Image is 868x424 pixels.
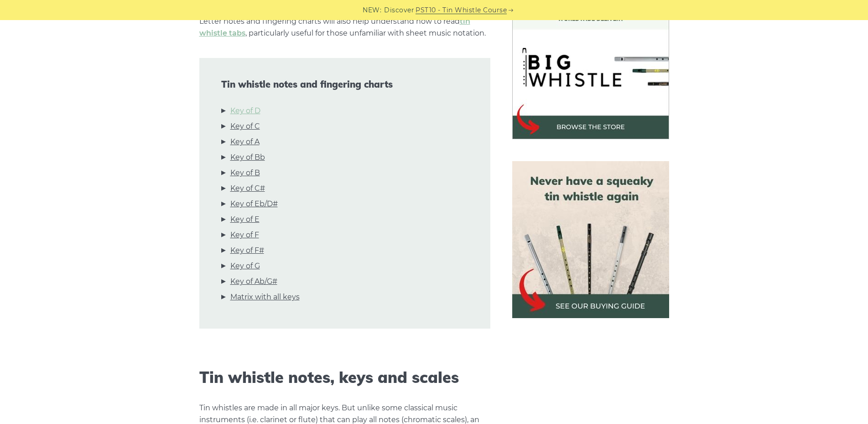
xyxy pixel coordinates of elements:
[230,291,300,303] a: Matrix with all keys
[230,152,265,163] a: Key of Bb
[230,167,260,179] a: Key of B
[230,260,260,272] a: Key of G
[512,161,669,318] img: tin whistle buying guide
[230,105,260,117] a: Key of D
[384,5,414,16] span: Discover
[230,214,260,225] a: Key of E
[230,276,277,288] a: Key of Ab/G#
[230,245,264,256] a: Key of F#
[199,368,490,387] h2: Tin whistle notes, keys and scales
[416,5,507,16] a: PST10 - Tin Whistle Course
[221,79,468,90] span: Tin whistle notes and fingering charts
[230,136,260,148] a: Key of A
[230,120,260,132] a: Key of C
[230,183,265,194] a: Key of C#
[230,229,259,241] a: Key of F
[230,198,278,210] a: Key of Eb/D#
[363,5,381,16] span: NEW:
